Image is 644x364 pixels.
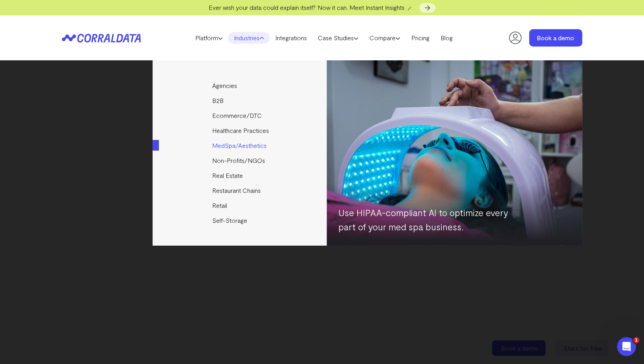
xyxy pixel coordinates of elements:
span: Ever wish your data could explain itself? Now it can. Meet Instant Insights 🪄 [209,4,414,11]
a: MedSpa/Aesthetics [153,138,328,153]
a: Self-Storage [153,213,328,228]
a: Integrations [270,32,312,44]
a: Agencies [153,78,328,93]
iframe: Intercom live chat [617,337,636,356]
a: Pricing [406,32,435,44]
a: Retail [153,198,328,213]
a: Ecommerce/DTC [153,108,328,123]
span: 1 [633,337,640,343]
a: Non-Profits/NGOs [153,153,328,168]
a: Blog [435,32,458,44]
a: Restaurant Chains [153,183,328,198]
a: Compare [364,32,406,44]
a: Platform [190,32,228,44]
a: Healthcare Practices [153,123,328,138]
a: Case Studies [312,32,364,44]
p: Use HIPAA-compliant AI to optimize every part of your med spa business. [339,205,516,234]
a: Book a demo [529,29,582,47]
a: Industries [228,32,270,44]
a: Real Estate [153,168,328,183]
a: B2B [153,93,328,108]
